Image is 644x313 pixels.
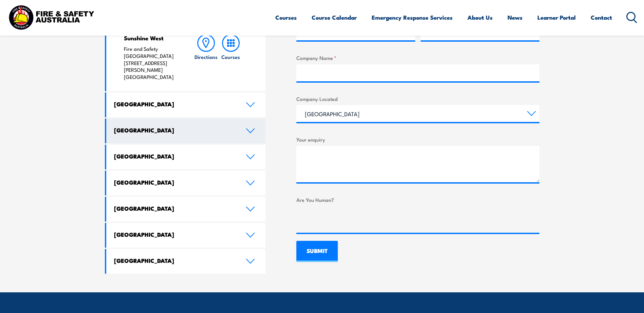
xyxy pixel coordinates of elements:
input: SUBMIT [296,241,338,262]
a: Directions [194,34,218,81]
h4: [GEOGRAPHIC_DATA] [114,152,236,160]
h6: Directions [195,53,218,60]
label: Company Located [296,95,539,103]
a: [GEOGRAPHIC_DATA] [106,249,266,274]
a: Contact [591,8,612,26]
a: Emergency Response Services [372,8,453,26]
label: Company Name [296,54,539,62]
iframe: reCAPTCHA [296,206,400,233]
a: Courses [219,34,243,81]
a: [GEOGRAPHIC_DATA] [106,119,266,143]
a: Learner Portal [537,8,576,26]
a: About Us [467,8,493,26]
h4: [GEOGRAPHIC_DATA] [114,257,236,264]
a: News [508,8,522,26]
label: Are You Human? [296,196,539,204]
a: [GEOGRAPHIC_DATA] [106,197,266,222]
a: Courses [275,8,297,26]
h6: Courses [221,53,240,60]
h4: [GEOGRAPHIC_DATA] [114,231,236,238]
h4: Sunshine West [124,34,181,42]
a: [GEOGRAPHIC_DATA] [106,171,266,195]
a: [GEOGRAPHIC_DATA] [106,145,266,169]
a: [GEOGRAPHIC_DATA] [106,223,266,248]
a: Course Calendar [312,8,357,26]
h4: [GEOGRAPHIC_DATA] [114,205,236,212]
h4: [GEOGRAPHIC_DATA] [114,100,236,108]
p: Fire and Safety [GEOGRAPHIC_DATA] [STREET_ADDRESS][PERSON_NAME] [GEOGRAPHIC_DATA] [124,45,181,81]
a: [GEOGRAPHIC_DATA] [106,92,266,117]
label: Your enquiry [296,135,539,143]
h4: [GEOGRAPHIC_DATA] [114,179,236,186]
h4: [GEOGRAPHIC_DATA] [114,126,236,134]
